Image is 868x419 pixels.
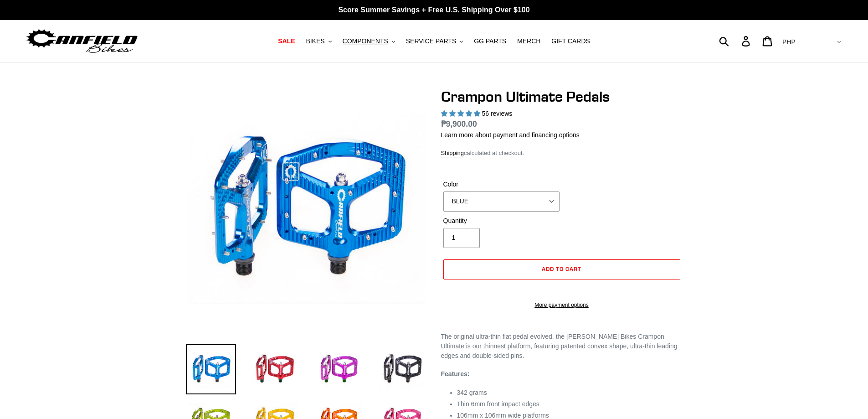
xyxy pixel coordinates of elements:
[273,35,299,47] a: SALE
[441,131,580,139] a: Learn more about payment and financing options
[542,265,581,272] span: Add to cart
[482,110,512,117] span: 56 reviews
[441,88,683,105] h1: Crampon Ultimate Pedals
[343,37,388,45] span: COMPONENTS
[441,150,464,157] a: Shipping
[474,37,506,45] span: GG PARTS
[441,119,477,129] span: ₱9,900.00
[441,370,470,378] strong: Features:
[338,35,400,47] button: COMPONENTS
[25,27,139,56] img: Canfield Bikes
[469,35,511,47] a: GG PARTS
[547,35,595,47] a: GIFT CARDS
[443,259,680,279] button: Add to cart
[301,35,336,47] button: BIKES
[313,344,364,394] img: Load image into Gallery viewer, Crampon Ultimate Pedals
[377,344,427,394] img: Load image into Gallery viewer, Crampon Ultimate Pedals
[457,388,683,398] li: 342 grams
[724,31,747,51] input: Search
[278,37,295,45] span: SALE
[443,216,560,226] label: Quantity
[517,37,540,45] span: MERCH
[441,110,482,117] span: 4.95 stars
[401,35,467,47] button: SERVICE PARTS
[441,149,683,158] div: calculated at checkout.
[513,35,545,47] a: MERCH
[406,37,456,45] span: SERVICE PARTS
[186,344,236,394] img: Load image into Gallery viewer, Crampon Ultimate Pedals
[441,332,683,361] p: The original ultra-thin flat pedal evolved, the [PERSON_NAME] Bikes Crampon Ultimate is our thinn...
[306,37,324,45] span: BIKES
[551,37,590,45] span: GIFT CARDS
[457,399,683,409] li: Thin 6mm front impact edges
[443,180,560,189] label: Color
[250,344,300,394] img: Load image into Gallery viewer, Crampon Ultimate Pedals
[443,301,680,309] a: More payment options
[188,90,426,328] img: Crampon Ultimate Pedals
